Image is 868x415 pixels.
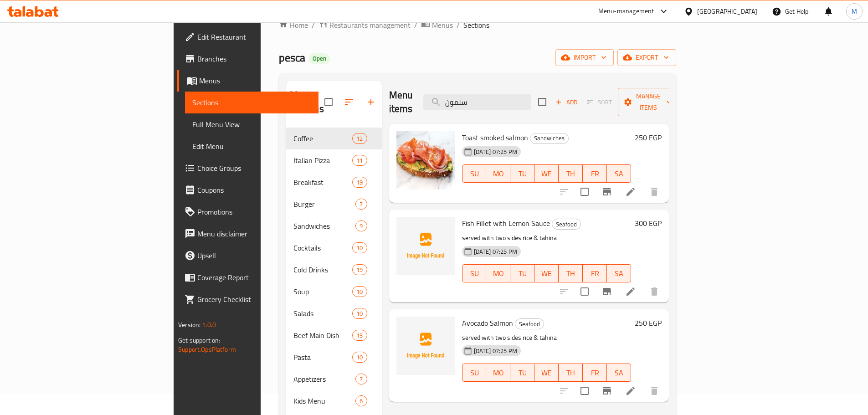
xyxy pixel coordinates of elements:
h6: 250 EGP [635,317,662,329]
span: 10 [353,309,366,318]
div: items [355,395,367,406]
li: / [414,20,417,31]
button: Branch-specific-item [596,281,618,302]
a: Support.OpsPlatform [178,343,236,355]
span: MO [490,167,507,180]
span: Edit Restaurant [197,31,311,42]
div: Burger7 [286,193,382,215]
span: Menus [432,20,453,31]
img: Avocado Salmon [396,317,455,375]
span: Coverage Report [197,272,311,283]
div: Salads10 [286,302,382,324]
span: Breakfast [293,177,353,188]
span: SA [611,167,627,180]
span: TH [562,267,579,280]
div: Open [309,53,330,64]
span: MO [490,267,507,280]
span: Grocery Checklist [197,294,311,305]
div: items [352,242,367,253]
span: 7 [356,200,366,209]
div: Seafood [515,318,544,329]
span: MO [490,366,507,379]
span: WE [538,167,555,180]
span: Salads [293,308,353,319]
button: SU [462,164,487,183]
span: Cold Drinks [293,264,353,275]
nav: breadcrumb [279,19,676,31]
div: items [355,199,367,210]
li: / [457,20,460,31]
span: Select section first [581,95,618,109]
span: Coffee [293,133,353,144]
button: TU [510,264,534,282]
div: Pasta [293,352,353,363]
span: M [852,6,857,16]
div: Beef Main Dish [293,330,353,341]
span: 19 [353,178,366,187]
div: Cold Drinks19 [286,259,382,281]
span: SA [611,366,627,379]
span: Choice Groups [197,163,311,174]
span: Seafood [552,219,580,230]
span: Select to update [575,381,594,400]
button: Add [552,95,581,109]
span: 13 [353,331,366,340]
button: import [555,49,614,66]
button: Branch-specific-item [596,181,618,203]
span: Add [554,97,579,108]
span: export [625,52,669,63]
img: Fish Fillet with Lemon Sauce [396,217,455,275]
span: SU [466,167,483,180]
span: Sandwiches [530,133,568,143]
span: 11 [353,156,366,165]
span: Add item [552,95,581,109]
span: Edit Menu [192,141,311,152]
div: items [355,220,367,231]
span: 10 [353,244,366,252]
a: Promotions [177,201,318,223]
span: Promotions [197,206,311,217]
span: TU [514,167,531,180]
span: Select to update [575,282,594,301]
div: Pasta10 [286,346,382,368]
a: Edit Menu [185,135,318,157]
div: items [352,352,367,363]
button: SA [607,364,631,382]
span: Italian Pizza [293,155,353,166]
h6: 300 EGP [635,217,662,230]
button: delete [643,281,665,302]
button: FR [583,264,607,282]
a: Edit menu item [625,385,636,396]
span: Select to update [575,182,594,201]
div: items [352,177,367,188]
span: import [563,52,606,63]
button: Branch-specific-item [596,380,618,402]
span: Sandwiches [293,220,356,231]
span: Branches [197,53,311,64]
div: Cocktails [293,242,353,253]
button: TH [559,264,583,282]
span: TU [514,366,531,379]
span: TH [562,167,579,180]
div: Kids Menu6 [286,390,382,412]
span: 19 [353,266,366,274]
a: Edit menu item [625,186,636,197]
button: TU [510,364,534,382]
button: delete [643,380,665,402]
div: Soup [293,286,353,297]
a: Upsell [177,245,318,266]
span: Appetizers [293,374,356,384]
button: MO [486,164,510,183]
div: items [352,308,367,319]
span: Coupons [197,184,311,195]
span: SU [466,267,483,280]
div: Appetizers7 [286,368,382,390]
span: [DATE] 07:25 PM [470,247,521,256]
button: Add section [360,91,382,113]
div: Kids Menu [293,395,356,406]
